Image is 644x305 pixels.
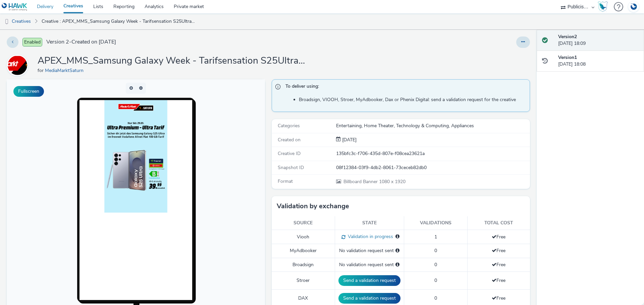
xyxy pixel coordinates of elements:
[492,295,505,301] span: Free
[278,123,300,129] span: Categories
[629,1,639,12] img: Account DE
[38,13,199,29] a: Creative : APEX_MMS_Samsung Galaxy Week - Tarifsensation S25Ultra_DOOH_Banner_1080x1920_Wall
[272,230,335,244] td: Viooh
[492,234,505,240] span: Free
[598,1,608,12] img: Hawk Academy
[335,216,404,230] th: State
[22,38,42,47] span: Enabled
[434,295,437,301] span: 0
[277,201,349,211] h3: Validation by exchange
[558,54,639,68] div: [DATE] 18:08
[434,277,437,284] span: 0
[46,38,116,46] span: Version 2 - Created on [DATE]
[13,86,44,97] button: Fullscreen
[341,137,357,143] span: [DATE]
[343,178,379,185] span: Billboard Banner
[434,261,437,268] span: 0
[343,178,406,185] span: 1080 x 1920
[2,3,28,11] img: undefined Logo
[278,178,293,184] span: Format
[45,67,86,74] a: MediaMarktSaturn
[404,216,467,230] th: Validations
[395,261,399,268] div: Please select a deal below and click on Send to send a validation request to Broadsign.
[338,247,400,254] div: No validation request sent
[598,1,610,12] a: Hawk Academy
[272,272,335,290] td: Stroer
[338,293,400,304] button: Send a validation request
[7,62,31,68] a: MediaMarktSaturn
[3,18,10,25] img: dooh
[272,216,335,230] th: Source
[338,261,400,268] div: No validation request sent
[336,150,529,157] div: 135bfc3c-f706-435d-807e-f08cea23621a
[395,247,399,254] div: Please select a deal below and click on Send to send a validation request to MyAdbooker.
[492,277,505,284] span: Free
[272,258,335,272] td: Broadsign
[558,54,577,61] strong: Version 1
[278,150,301,157] span: Creative ID
[558,33,639,47] div: [DATE] 18:09
[285,83,523,92] span: To deliver using:
[345,233,393,240] span: Validation in progress
[272,244,335,258] td: MyAdbooker
[38,67,45,74] span: for
[278,137,301,143] span: Created on
[98,21,161,133] img: Advertisement preview
[558,33,577,40] strong: Version 2
[467,216,530,230] th: Total cost
[434,234,437,240] span: 1
[336,164,529,171] div: 08f12384-03f9-4db2-8061-73ceceb82db0
[336,123,529,129] div: Entertaining, Home Theater, Technology & Computing, Appliances
[492,247,505,254] span: Free
[492,261,505,268] span: Free
[341,137,357,143] div: Creation 22 September 2025, 18:08
[434,247,437,254] span: 0
[338,275,400,286] button: Send a validation request
[8,56,27,75] img: MediaMarktSaturn
[278,164,304,171] span: Snapshot ID
[38,55,306,67] h1: APEX_MMS_Samsung Galaxy Week - Tarifsensation S25Ultra_DOOH_Banner_1080x1920_Wall
[299,96,526,103] li: Broadsign, VIOOH, Stroer, MyAdbooker, Dax or Phenix Digital: send a validation request for the cr...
